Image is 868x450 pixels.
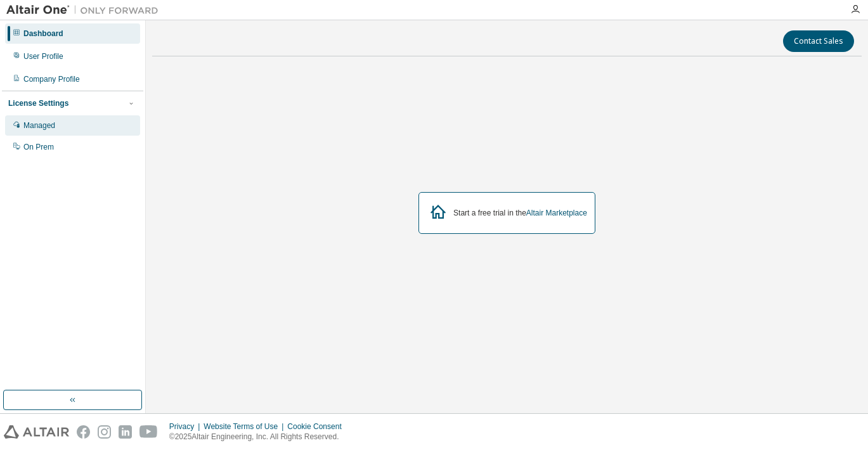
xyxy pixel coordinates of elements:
div: Dashboard [23,29,63,39]
div: License Settings [8,98,68,108]
a: Altair Marketplace [526,209,587,217]
div: Start a free trial in the [453,208,587,218]
div: Managed [23,120,55,131]
img: instagram.svg [98,425,111,439]
div: On Prem [23,142,54,152]
img: youtube.svg [139,425,158,439]
button: Contact Sales [783,30,854,52]
img: linkedin.svg [119,425,132,439]
img: altair_logo.svg [4,425,69,439]
div: Privacy [169,421,204,432]
div: User Profile [23,51,63,61]
div: Company Profile [23,74,80,84]
img: Altair One [6,4,165,16]
img: facebook.svg [77,425,90,439]
div: Cookie Consent [287,421,349,432]
p: © 2025 Altair Engineering, Inc. All Rights Reserved. [169,432,349,442]
div: Website Terms of Use [204,421,287,432]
